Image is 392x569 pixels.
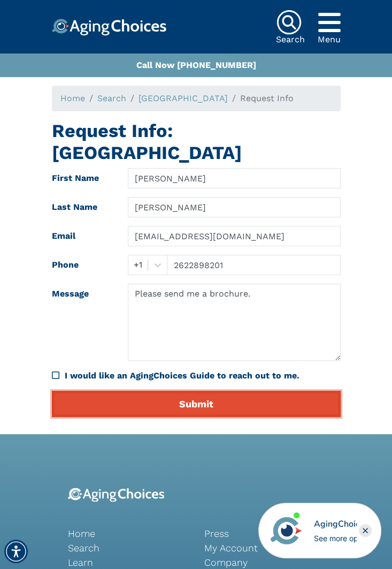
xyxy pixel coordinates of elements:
[44,226,120,246] label: Email
[44,168,120,188] label: First Name
[52,86,341,111] nav: breadcrumb
[68,541,188,555] a: Search
[204,541,325,555] a: My Account
[276,10,302,35] img: search-icon.svg
[52,369,341,382] div: I would like an AgingChoices Guide to reach out to me.
[60,93,85,103] a: Home
[52,120,341,164] h1: Request Info: [GEOGRAPHIC_DATA]
[68,526,188,541] a: Home
[240,93,294,103] span: Request Info
[139,93,228,103] a: [GEOGRAPHIC_DATA]
[204,526,325,541] a: Press
[136,60,256,70] a: Call Now [PHONE_NUMBER]
[4,540,28,563] div: Accessibility Menu
[313,518,357,530] div: AgingChoices Navigator
[128,284,341,361] textarea: Please send me a brochure.
[52,391,341,417] button: Submit
[44,197,120,217] label: Last Name
[268,512,304,549] img: avatar
[65,369,341,382] div: I would like an AgingChoices Guide to reach out to me.
[318,10,341,35] div: Popover trigger
[44,284,120,361] label: Message
[52,19,166,36] img: Choice!
[97,93,126,103] a: Search
[68,488,165,502] img: 9-logo.svg
[313,533,357,544] div: See more options
[276,35,305,44] div: Search
[44,255,120,275] label: Phone
[318,35,341,44] div: Menu
[359,524,372,537] div: Close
